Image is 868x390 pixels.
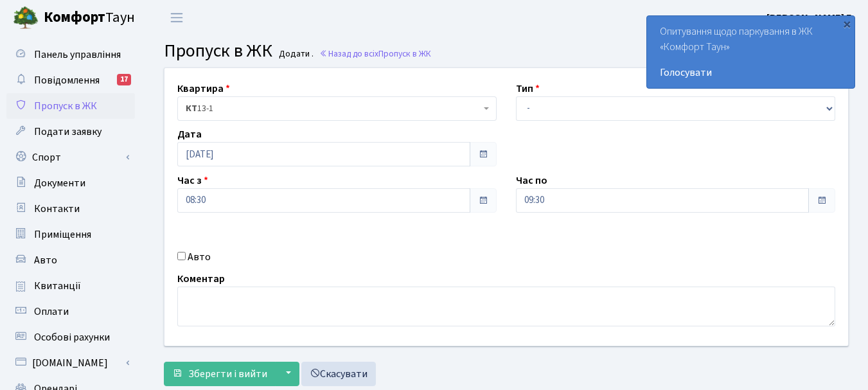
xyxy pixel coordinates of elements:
[6,42,135,67] a: Панель управління
[186,102,481,115] span: <b>КТ</b>&nbsp;&nbsp;&nbsp;&nbsp;13-1
[34,73,100,87] span: Повідомлення
[6,67,135,93] a: Повідомлення17
[177,271,225,287] label: Коментар
[6,299,135,324] a: Оплати
[13,5,39,31] img: logo.png
[6,170,135,196] a: Документи
[164,38,272,64] span: Пропуск в ЖК
[6,119,135,145] a: Подати заявку
[6,273,135,299] a: Квитанції
[34,202,80,216] span: Контакти
[6,324,135,350] a: Особові рахунки
[6,93,135,119] a: Пропуск в ЖК
[34,48,121,62] span: Панель управління
[186,102,197,115] b: КТ
[378,48,431,60] span: Пропуск в ЖК
[44,7,105,28] b: Комфорт
[117,74,131,85] div: 17
[6,145,135,170] a: Спорт
[188,367,267,381] span: Зберегти і вийти
[276,49,314,60] small: Додати .
[34,99,97,113] span: Пропуск в ЖК
[34,176,85,190] span: Документи
[34,125,102,139] span: Подати заявку
[161,7,193,28] button: Переключити навігацію
[319,48,431,60] a: Назад до всіхПропуск в ЖК
[177,127,202,142] label: Дата
[660,65,842,80] a: Голосувати
[516,173,547,188] label: Час по
[164,362,276,386] button: Зберегти і вийти
[34,227,91,242] span: Приміщення
[6,247,135,273] a: Авто
[34,305,69,319] span: Оплати
[301,362,376,386] a: Скасувати
[177,81,230,96] label: Квартира
[647,16,855,88] div: Опитування щодо паркування в ЖК «Комфорт Таун»
[766,11,853,25] b: [PERSON_NAME] Г.
[177,96,497,121] span: <b>КТ</b>&nbsp;&nbsp;&nbsp;&nbsp;13-1
[516,81,540,96] label: Тип
[177,173,208,188] label: Час з
[840,17,853,30] div: ×
[188,249,211,265] label: Авто
[34,330,110,344] span: Особові рахунки
[766,10,853,26] a: [PERSON_NAME] Г.
[34,253,57,267] span: Авто
[34,279,81,293] span: Квитанції
[6,350,135,376] a: [DOMAIN_NAME]
[6,222,135,247] a: Приміщення
[44,7,135,29] span: Таун
[6,196,135,222] a: Контакти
